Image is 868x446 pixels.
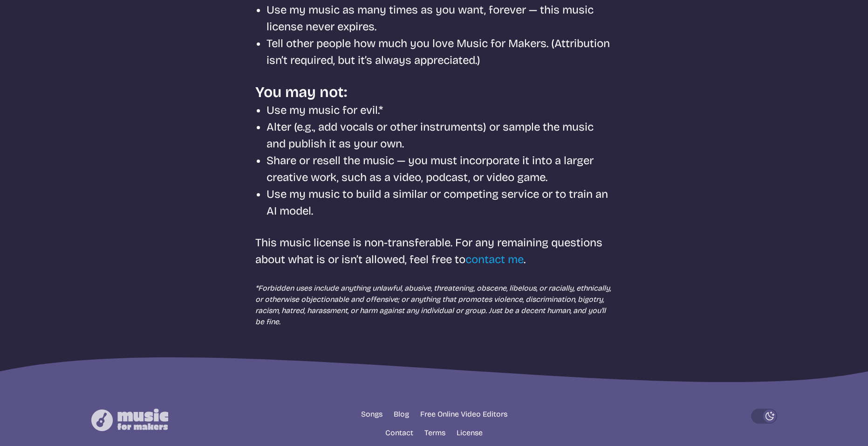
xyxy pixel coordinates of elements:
a: Free Online Video Editors [420,409,507,420]
li: Use my music for evil.* [267,102,613,118]
p: *Forbidden uses include anything unlawful, abusive, threatening, obscene, libelous, or racially, ... [255,283,613,328]
li: Use my music to build a similar or competing service or to train an AI model. [267,186,613,219]
li: Tell other people how much you love Music for Makers. (Attribution isn’t required, but it’s alway... [267,35,613,69]
a: License [457,427,483,439]
a: contact me [465,253,524,266]
h3: You may not: [255,84,613,101]
a: Songs [361,409,383,420]
li: Use my music as many times as you want, forever — this music license never expires. [267,1,613,35]
a: Blog [394,409,409,420]
a: Contact [385,427,413,439]
a: Terms [424,427,445,439]
img: Music for Makers logo [91,409,168,431]
p: This music license is non-transferable. For any remaining questions about what is or isn’t allowe... [255,234,613,268]
li: Share or resell the music — you must incorporate it into a larger creative work, such as a video,... [267,152,613,186]
li: Alter (e.g., add vocals or other instruments) or sample the music and publish it as your own. [267,118,613,152]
